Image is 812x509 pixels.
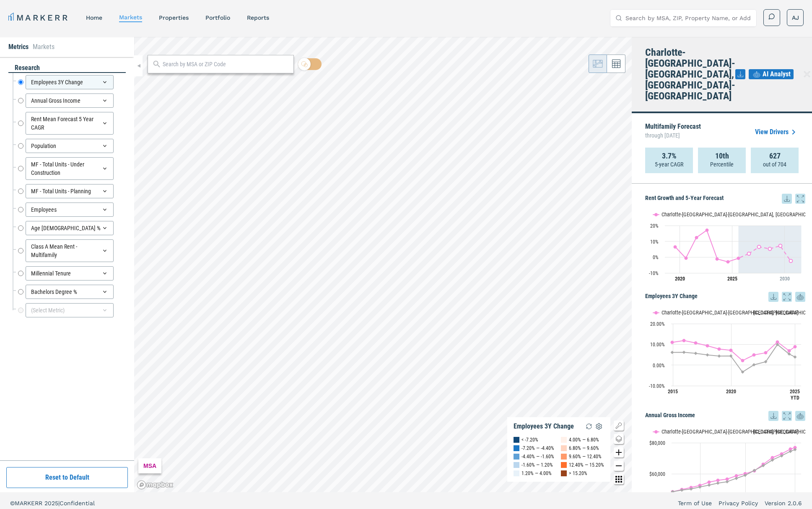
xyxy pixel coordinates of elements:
li: Markets [33,42,54,52]
text: 10% [650,239,659,245]
path: Saturday, 14 Jun, 20:00, 8.85. Charlotte-Concord-Gastonia, NC-SC. [794,345,797,348]
div: Bachelors Degree % [26,285,114,299]
div: (Select Metric) [26,303,114,317]
path: Sunday, 14 Dec, 19:00, 10.99. Charlotte-Concord-Gastonia, NC-SC. [671,340,674,344]
span: through [DATE] [645,130,701,141]
button: AJ [787,9,804,26]
path: Monday, 14 Dec, 19:00, 2.14. Charlotte-Concord-Gastonia, NC-SC. [741,359,745,362]
a: markets [119,14,142,21]
span: Confidential [60,500,95,506]
div: MF - Total Units - Under Construction [26,157,114,180]
path: Wednesday, 14 Dec, 19:00, 5.94. Charlotte-Concord-Gastonia, NC-SC. [764,351,768,354]
path: Wednesday, 14 Dec, 19:00, 10.66. Charlotte-Concord-Gastonia, NC-SC. [694,341,698,345]
text: $60,000 [649,471,665,477]
a: Privacy Policy [719,499,758,507]
button: Change style map button [614,434,624,444]
div: -1.60% — 1.20% [521,461,553,469]
text: 2015 [668,389,678,395]
p: Percentile [710,160,734,169]
div: 12.40% — 15.20% [569,461,604,469]
path: Thursday, 14 Dec, 19:00, 9.94. USA. [776,343,779,346]
text: 20.00% [650,321,665,327]
svg: Interactive chart [645,204,805,288]
strong: 627 [769,152,781,160]
strong: 3.7% [662,152,677,160]
text: 2025 YTD [790,389,800,401]
path: Friday, 14 Dec, 19:00, 49,462.92. USA. [680,488,684,492]
path: Saturday, 14 Dec, 19:00, 59,052.65. USA. [744,473,747,477]
path: Saturday, 14 Dec, 19:00, 4.39. USA. [729,354,733,358]
path: Wednesday, 14 Dec, 19:00, 1.62. USA. [764,360,768,363]
div: Age [DEMOGRAPHIC_DATA] % [26,221,114,235]
path: Saturday, 14 Dec, 19:00, 74,479.22. USA. [789,449,792,453]
path: Monday, 14 Dec, 19:00, 52,725.9. USA. [708,483,711,487]
path: Saturday, 29 Jul, 20:00, 5.28. Charlotte-Concord-Gastonia, NC-SC. [768,247,772,250]
a: View Drivers [755,127,799,137]
path: Friday, 14 Dec, 19:00, 4.33. USA. [718,354,721,358]
h5: Annual Gross Income [645,411,805,421]
path: Tuesday, 14 Dec, 19:00, 4.9. Charlotte-Concord-Gastonia, NC-SC. [752,353,756,356]
li: Metrics [8,42,29,52]
p: out of 704 [763,160,786,169]
path: Sunday, 29 Jul, 20:00, 7.17. Charlotte-Concord-Gastonia, NC-SC. [779,244,782,247]
div: research [8,63,126,73]
path: Wednesday, 14 Dec, 19:00, 53,983.94. USA. [716,481,720,485]
button: Reset to Default [6,467,128,488]
button: AI Analyst [749,69,794,79]
span: MARKERR [15,500,44,506]
div: Employees 3Y Change. Highcharts interactive chart. [645,302,805,407]
path: Saturday, 14 Dec, 19:00, 5.33. USA. [788,352,791,356]
h5: Employees 3Y Change [645,292,805,302]
a: Term of Use [678,499,712,507]
button: Other options map button [614,474,624,484]
path: Saturday, 14 Jun, 20:00, 75,581.77. USA. [794,448,797,451]
img: Settings [594,421,604,431]
div: Class A Mean Rent - Multifamily [26,239,114,262]
div: 9.60% — 12.40% [569,452,602,461]
button: Show USA [745,309,762,316]
button: Zoom out map button [614,461,624,471]
div: 1.20% — 4.00% [521,469,552,478]
a: Mapbox logo [137,480,174,490]
span: © [10,500,15,506]
div: Employees [26,203,114,217]
text: $80,000 [649,440,665,446]
div: Population [26,139,114,153]
button: Show Charlotte-Concord-Gastonia, NC-SC [653,211,736,218]
div: Annual Gross Income [26,93,114,108]
path: Wednesday, 14 Dec, 19:00, 48,447.46. Charlotte-Concord-Gastonia, NC-SC. [671,490,675,493]
div: -4.40% — -1.60% [521,452,554,461]
path: Monday, 29 Jul, 20:00, 6.45. Charlotte-Concord-Gastonia, NC-SC. [674,245,677,249]
text: [GEOGRAPHIC_DATA] [753,428,798,435]
div: MSA [138,458,161,473]
div: -7.20% — -4.40% [521,444,554,452]
strong: 10th [715,152,729,160]
p: Multifamily Forecast [645,123,701,141]
a: home [86,14,102,21]
button: Show USA [745,428,762,435]
a: properties [159,14,189,21]
button: Show Charlotte-Concord-Gastonia, NC-SC [653,309,736,316]
a: Portfolio [205,14,230,21]
tspan: 2020 [675,276,685,282]
h5: Rent Growth and 5-Year Forecast [645,194,805,204]
path: Friday, 29 Jul, 20:00, 17.05. Charlotte-Concord-Gastonia, NC-SC. [706,229,709,232]
path: Thursday, 14 Dec, 19:00, 4.88. USA. [706,353,709,356]
path: Tuesday, 14 Dec, 19:00, 65,256.11. USA. [762,464,765,467]
g: Charlotte-Concord-Gastonia, NC-SC, line 2 of 2 with 5 data points. [747,244,793,262]
div: Rent Mean Forecast 5 Year CAGR [26,112,114,135]
img: Reload Legend [584,421,594,431]
path: Thursday, 14 Dec, 19:00, 71,581.9. USA. [780,454,783,457]
div: 4.00% — 6.80% [569,436,599,444]
path: Friday, 14 Dec, 19:00, 57,044.4. USA. [735,477,738,480]
div: MF - Total Units - Planning [26,184,114,198]
button: Show/Hide Legend Map Button [614,421,624,431]
path: Saturday, 14 Jun, 20:00, 3.91. USA. [794,355,797,358]
path: Monday, 14 Dec, 19:00, -3.37. USA. [741,370,745,374]
path: Thursday, 29 Jul, 20:00, 12.37. Charlotte-Concord-Gastonia, NC-SC. [695,236,698,239]
path: Saturday, 14 Dec, 19:00, 50,230.26. USA. [690,487,693,491]
path: Tuesday, 29 Jul, 20:00, -0.74. Charlotte-Concord-Gastonia, NC-SC. [737,257,740,260]
path: Wednesday, 14 Dec, 19:00, 68,880.54. USA. [771,458,774,462]
text: 0% [653,254,659,260]
input: Search by MSA, ZIP, Property Name, or Address [625,10,751,26]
